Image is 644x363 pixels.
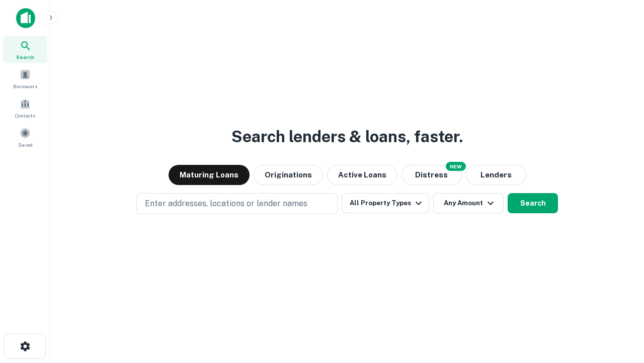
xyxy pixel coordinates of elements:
[145,198,307,210] p: Enter addresses, locations or lender names
[16,8,35,28] img: capitalize-icon.png
[327,165,397,185] button: Active Loans
[13,82,37,90] span: Borrowers
[401,165,462,185] button: Search distressed loans with lien and other non-mortgage details.
[446,162,466,171] div: NEW
[16,53,34,61] span: Search
[508,193,558,213] button: Search
[15,111,35,119] span: Contacts
[594,282,644,331] iframe: Chat Widget
[342,193,429,213] button: All Property Types
[136,193,338,214] button: Enter addresses, locations or lender names
[169,165,250,185] button: Maturing Loans
[3,124,47,151] a: Saved
[3,94,47,122] a: Contacts
[254,165,323,185] button: Originations
[3,65,47,92] a: Borrowers
[18,141,33,149] span: Saved
[3,36,47,63] a: Search
[433,193,504,213] button: Any Amount
[231,125,463,149] h3: Search lenders & loans, faster.
[466,165,526,185] button: Lenders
